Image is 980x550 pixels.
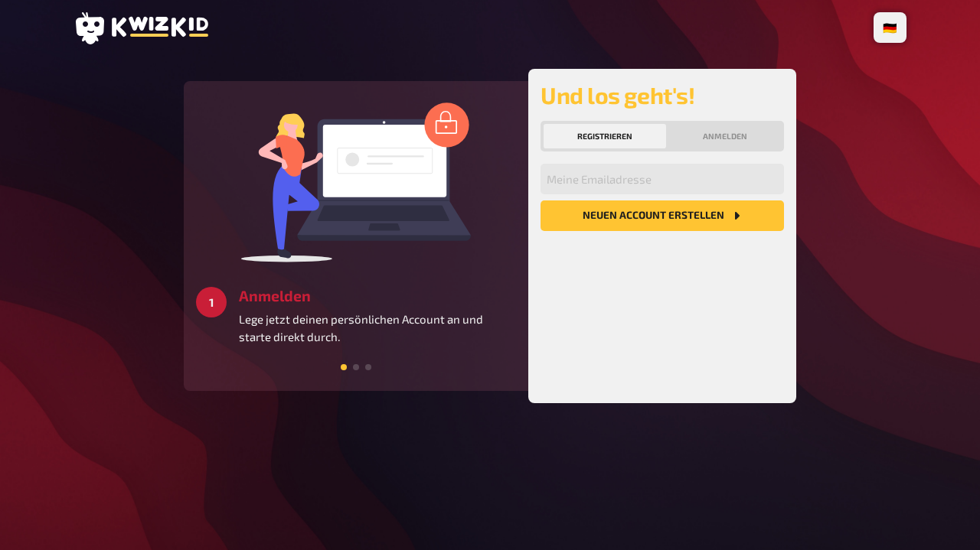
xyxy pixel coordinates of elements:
img: log in [241,102,471,262]
li: 🇩🇪 [877,15,903,40]
button: Registrieren [544,124,666,148]
button: Neuen Account Erstellen [541,200,784,231]
h2: Und los geht's! [541,81,784,109]
p: Lege jetzt deinen persönlichen Account an und starte direkt durch. [239,311,516,345]
div: 1 [196,287,227,317]
button: Anmelden [669,124,781,148]
input: Meine Emailadresse [541,164,784,194]
h3: Anmelden [239,287,516,304]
